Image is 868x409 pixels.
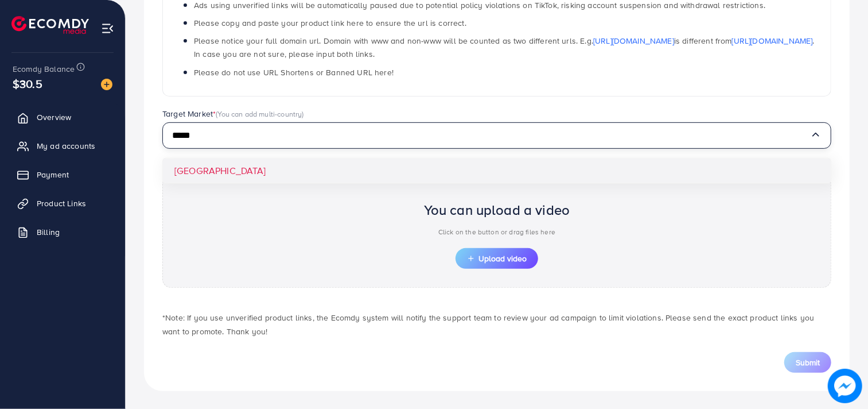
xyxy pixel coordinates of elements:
[172,127,810,145] input: Search for option
[101,22,114,35] img: menu
[13,63,75,75] span: Ecomdy Balance
[467,254,527,263] span: Upload video
[216,109,303,119] span: (You can add multi-country)
[9,192,116,215] a: Product Links
[424,225,570,239] p: Click on the button or drag files here
[456,248,538,269] button: Upload video
[37,111,71,123] span: Overview
[424,202,570,218] h2: You can upload a video
[37,226,60,238] span: Billing
[37,198,86,209] span: Product Links
[9,106,116,129] a: Overview
[194,17,466,29] span: Please copy and paste your product link here to ensure the url is correct.
[163,159,831,183] li: [GEOGRAPHIC_DATA]
[11,16,89,34] img: logo
[37,169,69,180] span: Payment
[9,163,116,186] a: Payment
[162,311,831,338] p: *Note: If you use unverified product links, the Ecomdy system will notify the support team to rev...
[593,35,674,47] a: [URL][DOMAIN_NAME]
[9,221,116,244] a: Billing
[101,79,112,90] img: image
[828,369,862,403] img: image
[9,134,116,157] a: My ad accounts
[784,352,831,373] button: Submit
[194,67,394,78] span: Please do not use URL Shortens or Banned URL here!
[162,122,831,149] div: Search for option
[37,140,95,152] span: My ad accounts
[13,75,42,92] span: $30.5
[194,35,815,60] span: Please notice your full domain url. Domain with www and non-www will be counted as two different ...
[796,357,820,368] span: Submit
[162,108,304,119] label: Target Market
[732,35,813,47] a: [URL][DOMAIN_NAME]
